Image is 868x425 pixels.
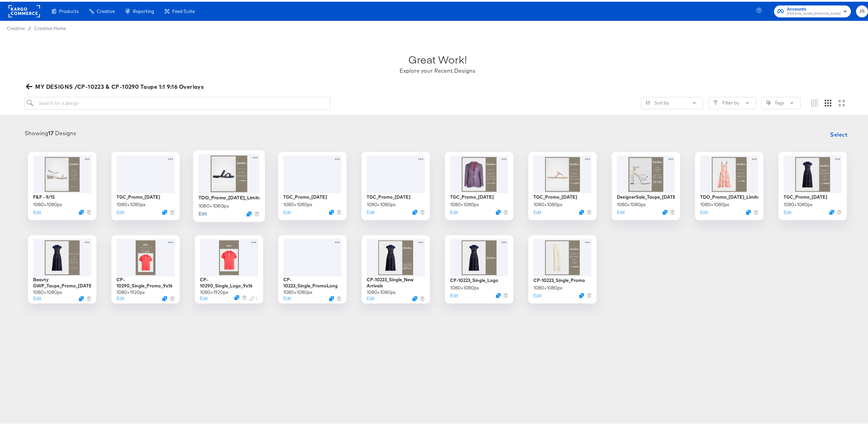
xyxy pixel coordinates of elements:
[663,208,667,213] svg: Duplicate
[329,295,334,299] svg: Duplicate
[33,275,91,287] div: Beauty GWP_Taupe_Promo_[DATE]
[117,275,175,287] div: CP-10290_Single_Promo_9x16
[838,98,845,105] svg: Large grid
[450,291,458,297] button: Edit
[246,210,252,215] svg: Duplicate
[496,208,501,213] button: Duplicate
[528,233,597,302] div: CP-10223_Single_Promo1080×1080pxEditDuplicate
[329,208,334,213] svg: Duplicate
[34,24,66,29] span: Creative Home
[249,294,258,300] div: 2
[412,295,417,299] svg: Duplicate
[117,287,145,294] div: 1080 × 1920 px
[59,7,79,12] span: Products
[25,24,34,29] span: /
[784,208,791,214] button: Edit
[33,208,41,214] button: Edit
[283,275,341,287] div: CP-10223_Single_PromoLong
[641,95,703,108] button: SlidersSort by
[283,287,312,294] div: 1080 × 1080 px
[362,233,430,302] div: CP-10223_Single_New Arrivals1080×1080pxEditDuplicate
[830,128,847,138] span: Select
[700,192,758,199] div: TDO_Promo_[DATE]_LimitedTime
[829,208,834,213] svg: Duplicate
[533,200,562,206] div: 1080 × 1080 px
[496,292,501,296] svg: Duplicate
[97,7,115,12] span: Creative
[367,192,410,199] div: TGC_Promo_[DATE]
[533,275,585,282] div: CP-10223_Single_Promo
[172,7,195,12] span: Feed Suite
[200,275,258,287] div: CP-10290_Single_Logo_9x16
[700,200,729,206] div: 1080 × 1080 px
[199,201,229,207] div: 1080 × 1080 px
[28,150,96,218] div: F&F - 9/151080×1080pxEditDuplicate
[450,200,479,206] div: 1080 × 1080 px
[412,208,417,213] svg: Duplicate
[33,200,62,206] div: 1080 × 1080 px
[445,233,513,302] div: CP-10223_Single_Logo1080×1080pxEditDuplicate
[278,150,347,218] div: TGC_Promo_[DATE]1080×1080pxEditDuplicate
[117,294,124,300] button: Edit
[200,294,208,300] button: Edit
[700,208,708,214] button: Edit
[33,294,41,300] button: Edit
[859,6,865,14] span: JS
[825,98,831,105] svg: Medium grid
[193,148,265,220] div: TDO_Promo_[DATE]_LimitedTime1080×1080pxEditDuplicate
[117,192,160,199] div: TGC_Promo_[DATE]
[579,292,584,296] svg: Duplicate
[33,287,62,294] div: 1080 × 1080 px
[162,208,167,213] svg: Duplicate
[367,287,396,294] div: 1080 × 1080 px
[278,233,347,302] div: CP-10223_Single_PromoLong1080×1080pxEditDuplicate
[362,150,430,218] div: TGC_Promo_[DATE]1080×1080pxEditDuplicate
[79,295,84,299] svg: Duplicate
[533,208,541,214] button: Edit
[283,294,291,300] button: Edit
[249,295,254,299] svg: Link
[48,128,54,135] strong: 17
[7,24,25,29] span: Creative
[25,128,76,136] div: Showing Designs
[199,209,207,215] button: Edit
[445,150,513,218] div: TGC_Promo_[DATE]1080×1080pxEditDuplicate
[784,200,813,206] div: 1080 × 1080 px
[774,4,851,16] button: Accounts[PERSON_NAME] [PERSON_NAME]
[787,10,841,15] span: [PERSON_NAME] [PERSON_NAME]
[117,200,146,206] div: 1080 × 1080 px
[778,150,847,218] div: TGC_Promo_[DATE]1080×1080pxEditDuplicate
[528,150,597,218] div: TGC_Promo_[DATE]1080×1080pxEditDuplicate
[79,208,84,213] svg: Duplicate
[133,7,154,12] span: Reporting
[612,150,680,218] div: DesignerSale_Taupe_[DATE]1080×1080pxEditDuplicate
[25,80,206,90] button: MY DESIGNS /CP-10223 & CP-10290 Taupe 1:1 9:16 Overlays
[283,208,291,214] button: Edit
[111,150,180,218] div: TGC_Promo_[DATE]1080×1080pxEditDuplicate
[450,275,498,282] div: CP-10223_Single_Logo
[533,192,577,199] div: TGC_Promo_[DATE]
[579,208,584,213] svg: Duplicate
[533,283,562,289] div: 1080 × 1080 px
[234,294,239,298] svg: Duplicate
[117,208,124,214] button: Edit
[617,200,646,206] div: 1080 × 1080 px
[162,295,167,299] svg: Duplicate
[746,208,751,213] svg: Duplicate
[811,98,818,105] svg: Small grid
[450,192,494,199] div: TGC_Promo_[DATE]
[450,208,458,214] button: Edit
[646,99,650,103] svg: Sliders
[533,291,541,297] button: Edit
